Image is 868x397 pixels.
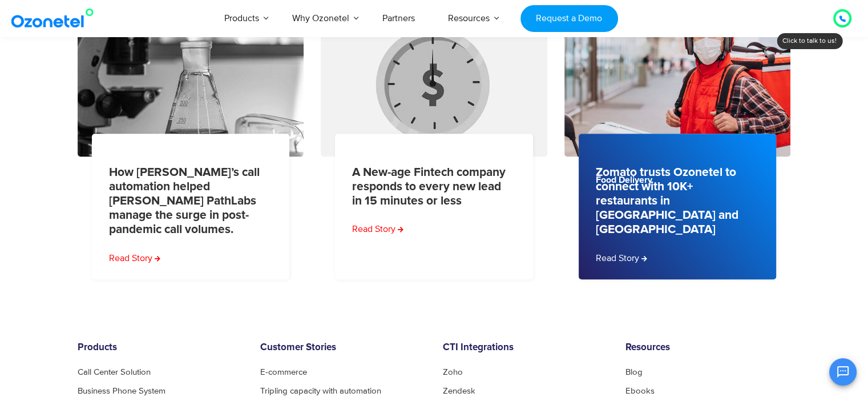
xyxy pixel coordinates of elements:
[596,165,753,237] a: Zomato trusts Ozonetel to connect with 10K+ restaurants in [GEOGRAPHIC_DATA] and [GEOGRAPHIC_DATA]
[352,165,509,208] a: A New-age Fintech company responds to every new lead in 15 minutes or less
[78,342,243,354] h6: Products
[579,161,791,185] div: Food Delivery
[596,251,647,265] a: Read more about Zomato trusts Ozonetel to connect with 10K+ restaurants in India and the UAE
[443,342,608,354] h6: CTI Integrations
[109,165,266,237] a: How [PERSON_NAME]’s call automation helped [PERSON_NAME] PathLabs manage the surge in post-pandem...
[352,222,403,236] a: Read more about A New-age Fintech company responds to every new lead in 15 minutes or less
[260,387,381,395] a: Tripling capacity with automation
[109,251,160,265] a: Read more about How Ozonetel’s call automation helped Dr Lal PathLabs manage the surge in post-pa...
[443,387,475,395] a: Zendesk
[520,5,618,32] a: Request a Demo
[443,368,463,376] a: Zoho
[829,358,857,386] button: Open chat
[260,342,426,354] h6: Customer Stories
[78,387,165,395] a: Business Phone System
[625,342,791,354] h6: Resources
[625,387,655,395] a: Ebooks
[260,368,307,376] a: E-commerce
[78,368,151,376] a: Call Center Solution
